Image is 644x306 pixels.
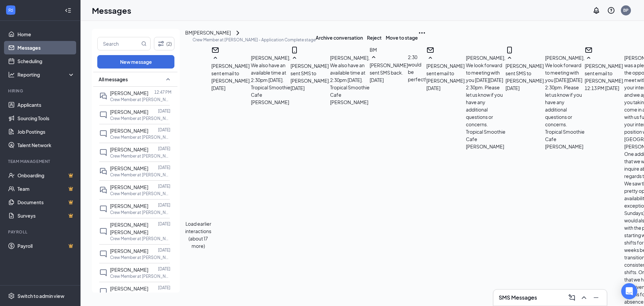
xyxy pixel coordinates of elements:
svg: Minimize [592,294,600,302]
p: [DATE] [158,202,170,208]
svg: Notifications [592,6,600,14]
svg: ChatInactive [99,288,107,296]
a: TeamCrown [17,182,75,195]
span: [DATE] [211,84,225,92]
svg: SmallChevronUp [370,53,378,61]
svg: Filter [157,40,165,48]
svg: Email [585,46,593,54]
a: Sourcing Tools [17,112,75,125]
svg: Collapse [65,7,71,14]
div: BM [185,29,193,36]
p: Crew Member at [PERSON_NAME] [110,210,170,215]
svg: MobileSms [505,46,514,54]
a: Applicants [17,98,75,112]
div: BM [370,46,426,53]
a: PayrollCrown [17,239,75,253]
p: Crew Member at [PERSON_NAME] [110,236,170,242]
button: ComposeMessage [567,292,577,303]
p: Crew Member at [PERSON_NAME] [110,116,170,121]
svg: DoubleChat [99,186,107,194]
svg: Settings [8,293,15,299]
svg: SmallChevronUp [211,54,219,62]
svg: SmallChevronUp [164,75,172,83]
div: Switch to admin view [17,293,64,299]
svg: WorkstreamLogo [7,7,14,13]
a: SurveysCrown [17,209,75,222]
span: [PERSON_NAME] [110,248,148,254]
button: ChevronUp [579,292,589,303]
span: [PERSON_NAME] [110,184,148,190]
p: Crew Member at [PERSON_NAME] [110,172,170,178]
svg: ChatInactive [99,111,107,119]
span: [PERSON_NAME] [110,203,148,209]
a: Job Postings [17,125,75,138]
a: Scheduling [17,54,75,68]
p: Crew Member at [PERSON_NAME] - Application Complete stage [193,37,316,43]
span: [PERSON_NAME] [110,128,148,134]
p: [DATE] [158,165,170,170]
div: Team Management [8,159,73,164]
span: [PERSON_NAME] sent email to [PERSON_NAME]. [426,63,466,84]
div: [PERSON_NAME] [193,29,231,37]
span: [PERSON_NAME] [110,109,148,115]
button: Load earlier interactions (about 17 more) [185,220,211,250]
span: [PERSON_NAME] sent SMS back. [370,62,408,76]
a: Home [17,28,75,41]
button: Archive conversation [316,29,363,46]
p: [DATE] [158,108,170,114]
svg: DoubleChat [99,92,107,100]
p: Crew Member at [PERSON_NAME] [110,273,170,279]
svg: Analysis [8,71,15,78]
svg: ChevronUp [580,294,588,302]
svg: ChevronRight [234,29,242,37]
a: Talent Network [17,138,75,152]
p: [DATE] [158,247,170,253]
svg: Email [426,46,434,54]
svg: ComposeMessage [568,294,576,302]
button: Move to stage [386,29,418,46]
svg: MagnifyingGlass [141,41,147,46]
p: [DATE] [158,127,170,133]
span: [PERSON_NAME] sent email to [PERSON_NAME]. [585,63,624,84]
div: BP [623,7,629,13]
svg: SmallChevronUp [505,54,514,62]
a: Messages [17,41,75,54]
span: [PERSON_NAME], We also have an available time at 2:30pm [DATE]. Tropical Smoothie Cafe [PERSON_NAME] [251,55,290,105]
p: [DATE] [158,183,170,189]
p: 12:47 PM [154,89,171,95]
div: Payroll [8,229,73,235]
svg: DoubleChat [99,167,107,175]
p: Crew Member at [PERSON_NAME] [110,97,170,102]
span: 2:30 would be perfect! [408,54,426,82]
button: New message [97,55,174,69]
span: [PERSON_NAME] sent email to [PERSON_NAME]. [211,63,251,84]
h1: Messages [92,5,131,16]
span: [PERSON_NAME] [110,146,148,152]
p: Crew Member at [PERSON_NAME] [110,134,170,140]
div: Reporting [17,71,75,78]
span: All messages [99,76,128,83]
span: [PERSON_NAME] sent SMS to [PERSON_NAME]. [505,63,545,84]
svg: ChatInactive [99,227,107,235]
button: Reject [367,29,382,46]
div: Hiring [8,88,73,94]
p: [DATE] [158,285,170,291]
span: [PERSON_NAME] [110,286,148,292]
p: Crew Member at [PERSON_NAME] [110,255,170,260]
p: [DATE] [158,266,170,272]
span: [PERSON_NAME], We also have an available time at 2:30pm [DATE]. Tropical Smoothie Cafe [PERSON_NAME] [330,55,370,105]
span: [PERSON_NAME], We look forward to meeting with you [DATE][DATE] 2:30pm. Please let us know if you... [545,55,585,149]
span: [PERSON_NAME] [110,90,148,96]
a: OnboardingCrown [17,169,75,182]
span: [DATE] 12:13 PM [585,84,619,92]
button: Minimize [591,292,601,303]
p: Crew Member at [PERSON_NAME] [110,153,170,159]
svg: SmallChevronUp [426,54,434,62]
svg: ChatInactive [99,205,107,213]
button: Filter (2) [154,37,174,50]
span: [DATE] [290,84,305,92]
svg: ChatInactive [99,250,107,258]
span: [PERSON_NAME], We look forward to meeting with you [DATE][DATE] 2:30pm. Please let us know if you... [466,55,505,149]
a: DocumentsCrown [17,195,75,209]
